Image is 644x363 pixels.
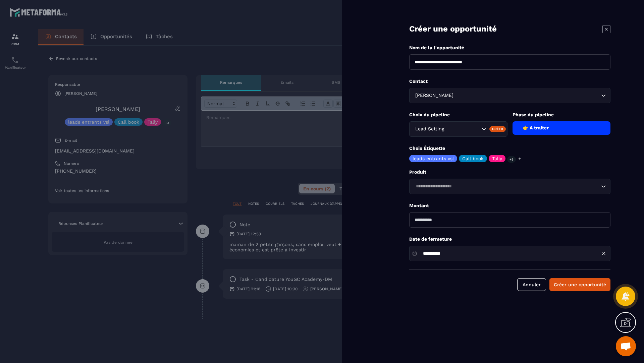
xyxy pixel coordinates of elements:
[409,121,507,137] div: Search for option
[492,156,502,161] p: Tally
[549,278,610,291] button: Créer une opportunité
[445,125,480,133] input: Search for option
[409,88,610,103] div: Search for option
[409,236,610,242] p: Date de fermeture
[517,278,546,291] button: Annuler
[462,156,484,161] p: Call book
[455,92,599,99] input: Search for option
[414,92,455,99] span: [PERSON_NAME]
[507,156,516,163] p: +3
[513,112,611,118] p: Phase du pipeline
[409,179,610,194] div: Search for option
[414,125,445,133] span: Lead Setting
[409,78,610,84] p: Contact
[409,112,507,118] p: Choix du pipeline
[489,126,506,132] div: Créer
[409,145,610,152] p: Choix Étiquette
[413,156,454,161] p: leads entrants vsl
[616,336,636,356] div: Ouvrir le chat
[409,169,610,175] p: Produit
[409,202,610,209] p: Montant
[414,183,599,190] input: Search for option
[409,45,610,51] p: Nom de la l'opportunité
